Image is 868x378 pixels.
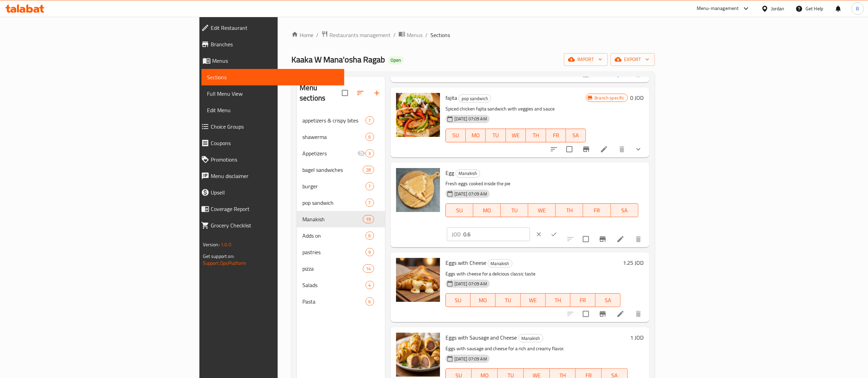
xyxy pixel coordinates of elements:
div: Open [388,56,404,64]
button: Branch-specific-item [594,231,611,247]
span: [DATE] 07:09 AM [452,191,490,197]
div: shawerma6 [297,129,385,145]
div: items [363,166,374,174]
button: SU [445,293,471,307]
a: Menus [398,31,423,39]
span: SU [449,295,468,305]
span: Pasta [302,297,366,306]
p: Eggs with cheese for a delicious classic taste [445,270,621,278]
div: items [366,116,374,125]
span: FR [573,295,593,305]
button: TH [546,293,571,307]
button: delete [630,231,647,247]
span: Full Menu View [207,90,339,98]
span: Manakish [456,169,480,177]
button: sort-choices [546,141,562,157]
button: clear [531,227,546,242]
svg: Inactive section [357,149,366,157]
div: Manakish [488,259,512,268]
a: Edit menu item [616,310,625,318]
a: Branches [196,36,344,52]
a: Edit menu item [616,235,625,243]
a: Edit Restaurant [196,20,344,36]
div: items [366,199,374,207]
span: 6 [366,134,374,140]
a: Promotions [196,151,344,168]
span: Open [388,57,404,63]
span: fajita [445,93,457,103]
div: pop sandwich7 [297,194,385,211]
p: JOD [452,230,461,238]
button: FR [570,293,595,307]
span: MO [473,295,493,305]
span: pop sandwich [459,95,491,103]
span: TH [529,130,543,140]
span: Eggs with Cheese [445,258,486,268]
img: Egg [396,168,440,212]
span: [DATE] 07:09 AM [452,356,490,362]
button: SU [445,203,473,217]
span: Manakish [519,334,543,342]
span: TH [558,205,580,215]
span: Edit Restaurant [211,24,339,32]
span: pop sandwich [302,199,366,207]
span: Edit Menu [207,106,339,114]
span: Choice Groups [211,122,339,131]
div: items [366,182,374,190]
div: items [363,264,374,273]
span: WE [509,130,523,140]
button: SA [595,293,621,307]
span: Coupons [211,139,339,147]
div: items [366,281,374,289]
span: Adds on [302,232,366,240]
span: B [856,5,859,12]
div: burger [302,182,366,190]
div: bagel sandwiches [302,166,363,174]
span: TH [548,295,568,305]
span: SA [569,130,583,140]
h6: 0 JOD [630,93,644,103]
span: pastries [302,248,366,256]
span: 28 [363,167,373,173]
span: WE [531,205,553,215]
nav: Menu sections [297,109,385,312]
span: 7 [366,183,374,190]
span: Branches [211,40,339,48]
a: Choice Groups [196,118,344,135]
a: Coupons [196,135,344,151]
h6: 1.25 JOD [623,258,644,268]
span: Manakish [488,260,512,268]
button: TU [486,129,506,142]
span: WE [523,295,543,305]
span: 19 [363,216,373,223]
span: [DATE] 07:09 AM [452,281,490,287]
p: Eggs with sausage and cheese for a rich and creamy flavor. [445,344,628,353]
div: Manakish19 [297,211,385,227]
div: Manakish [455,169,480,178]
button: TH [526,129,546,142]
span: Salads [302,281,366,289]
div: Manakish [519,334,543,342]
div: burger7 [297,178,385,194]
img: fajita [396,93,440,137]
span: TU [498,295,518,305]
span: 3 [366,150,374,157]
span: [DATE] 07:09 AM [452,116,490,122]
button: WE [528,203,556,217]
span: FR [586,205,608,215]
button: SA [566,129,586,142]
div: appetizers & crispy bites [302,116,366,125]
div: shawerma [302,133,366,141]
a: Edit Menu [201,102,344,118]
div: Appetizers3 [297,145,385,162]
div: items [366,133,374,141]
span: Get support on: [203,252,234,261]
span: Grocery Checklist [211,221,339,229]
div: pop sandwich [459,94,491,103]
span: pizza [302,264,363,273]
span: 7 [366,117,374,124]
button: show more [630,141,647,157]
